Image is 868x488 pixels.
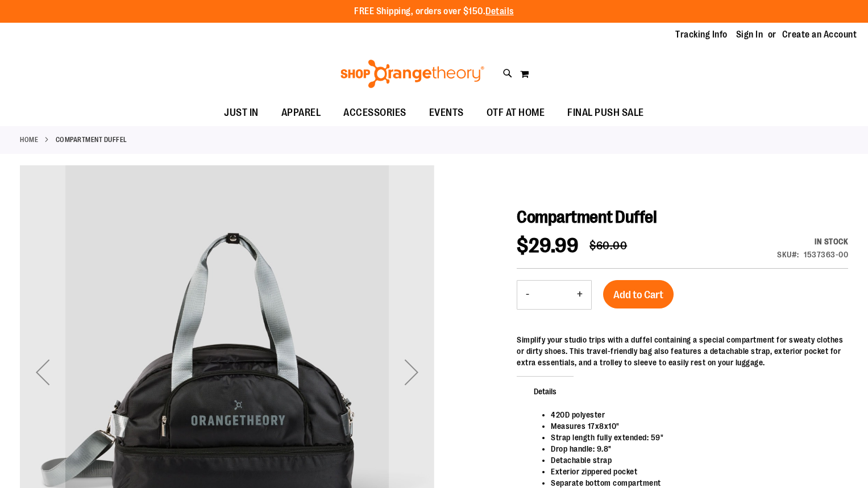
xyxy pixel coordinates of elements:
[551,466,837,477] li: Exterior zippered pocket
[485,6,514,16] a: Details
[487,100,545,126] span: OTF AT HOME
[777,236,848,247] div: Availability
[517,234,578,257] span: $29.99
[815,237,848,246] span: In stock
[475,100,556,126] a: OTF AT HOME
[777,250,799,259] strong: SKU
[517,334,848,368] div: Simplify your studio trips with a duffel containing a special compartment for sweaty clothes or d...
[517,281,538,309] button: Decrease product quantity
[551,443,837,454] li: Drop handle: 9.8"
[613,289,663,301] span: Add to Cart
[675,28,728,41] a: Tracking Info
[551,420,837,432] li: Measures 17x8x10"
[782,28,857,41] a: Create an Account
[429,100,464,126] span: EVENTS
[224,100,259,126] span: JUST IN
[517,376,574,406] span: Details
[567,100,644,126] span: FINAL PUSH SALE
[556,100,655,126] a: FINAL PUSH SALE
[603,280,674,308] button: Add to Cart
[736,28,763,41] a: Sign In
[354,5,514,18] p: FREE Shipping, orders over $150.
[281,100,321,126] span: APPAREL
[538,281,568,308] input: Product quantity
[589,239,627,252] span: $60.00
[20,135,38,145] a: Home
[517,207,657,227] span: Compartment Duffel
[56,135,127,145] strong: Compartment Duffel
[551,409,837,420] li: 420D polyester
[804,249,848,260] div: 1537363-00
[343,100,406,126] span: ACCESSORIES
[339,60,486,88] img: Shop Orangetheory
[551,454,837,466] li: Detachable strap
[551,432,837,443] li: Strap length fully extended: 59"
[568,281,591,309] button: Increase product quantity
[213,100,270,126] a: JUST IN
[418,100,475,126] a: EVENTS
[332,100,418,126] a: ACCESSORIES
[270,100,333,126] a: APPAREL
